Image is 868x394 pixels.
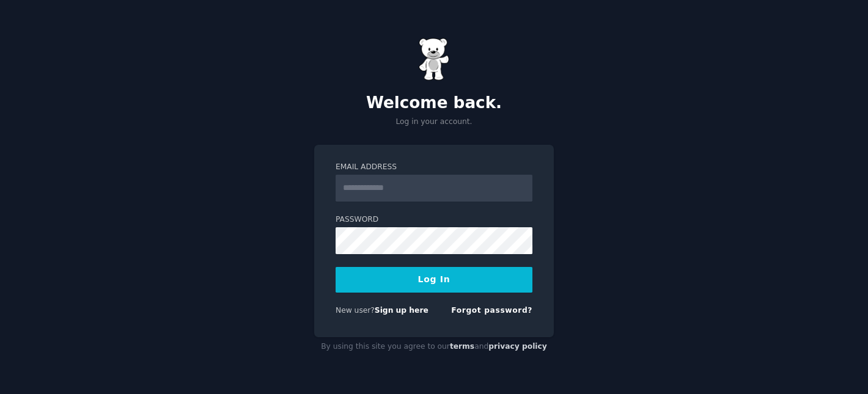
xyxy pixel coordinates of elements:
img: Gummy Bear [419,38,449,81]
a: terms [450,342,474,351]
label: Email Address [336,162,532,173]
a: privacy policy [488,342,547,351]
a: Forgot password? [451,306,532,315]
div: By using this site you agree to our and [314,337,554,357]
p: Log in your account. [314,117,554,128]
span: New user? [336,306,375,315]
label: Password [336,214,532,225]
h2: Welcome back. [314,93,554,113]
a: Sign up here [375,306,428,315]
button: Log In [336,267,532,293]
